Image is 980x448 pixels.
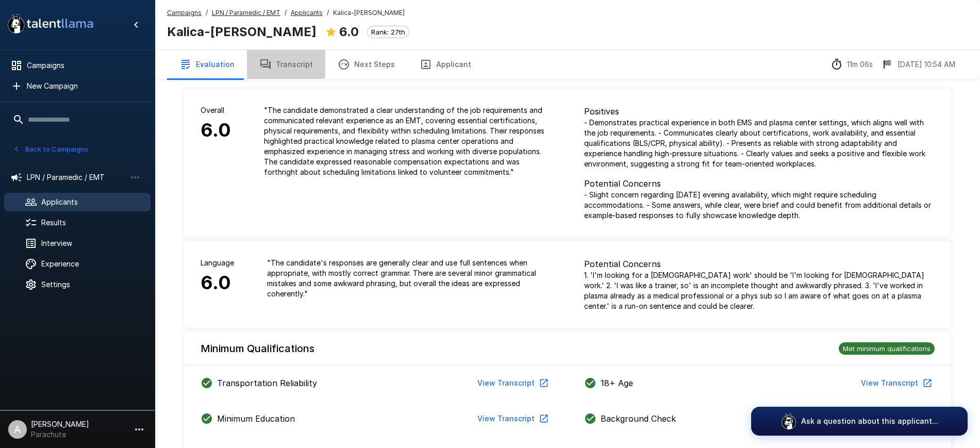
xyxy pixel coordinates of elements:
[473,374,551,393] button: View Transcript
[247,50,325,79] button: Transcript
[333,8,405,18] span: Kalica-[PERSON_NAME]
[217,412,295,425] p: Minimum Education
[780,413,797,429] img: logo_glasses@2x.png
[264,105,551,177] p: " The candidate demonstrated a clear understanding of the job requirements and communicated relev...
[847,59,873,70] p: 11m 06s
[473,409,551,428] button: View Transcript
[830,58,873,71] div: The time between starting and completing the interview
[857,374,935,393] button: View Transcript
[801,416,938,426] p: Ask a question about this applicant...
[751,407,968,436] button: Ask a question about this applicant...
[167,24,317,39] b: Kalica-[PERSON_NAME]
[201,115,231,145] h6: 6.0
[368,28,409,36] span: Rank: 27th
[201,105,231,115] p: Overall
[201,340,314,357] h6: Minimum Qualifications
[325,50,407,79] button: Next Steps
[584,190,935,221] p: - Slight concern regarding [DATE] evening availability, which might require scheduling accommodat...
[601,412,676,425] p: Background Check
[584,105,935,118] p: Positives
[167,50,247,79] button: Evaluation
[584,177,935,190] p: Potential Concerns
[206,8,208,18] span: /
[167,9,202,16] u: Campaigns
[327,8,329,18] span: /
[201,258,234,268] p: Language
[212,9,280,16] u: LPN / Paramedic / EMT
[584,270,935,311] p: 1. 'I'm looking for a [DEMOGRAPHIC_DATA] work' should be 'I'm looking for [DEMOGRAPHIC_DATA] work...
[407,50,484,79] button: Applicant
[584,258,935,270] p: Potential Concerns
[898,59,955,70] p: [DATE] 10:54 AM
[201,268,234,298] h6: 6.0
[339,24,359,39] b: 6.0
[881,58,955,71] div: The date and time when the interview was completed
[267,258,551,299] p: " The candidate's responses are generally clear and use full sentences when appropriate, with mos...
[285,8,287,18] span: /
[217,377,317,389] p: Transportation Reliability
[584,118,935,169] p: - Demonstrates practical experience in both EMS and plasma center settings, which aligns well wit...
[601,377,633,389] p: 18+ Age
[839,344,935,353] span: Met minimum qualifications
[291,9,323,16] u: Applicants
